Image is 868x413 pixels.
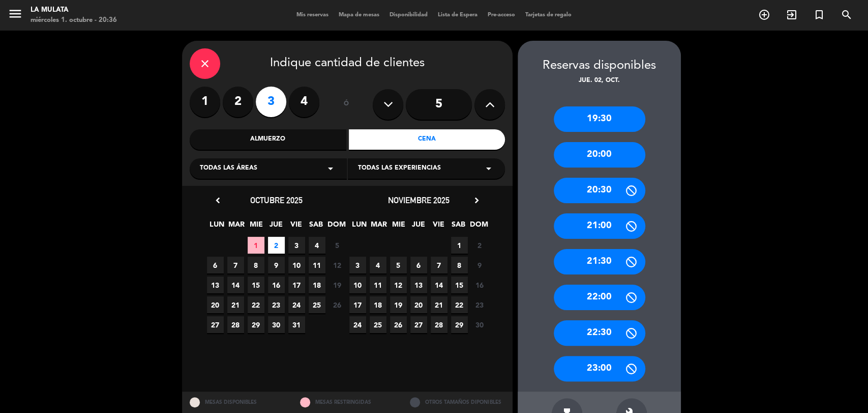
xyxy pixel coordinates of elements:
[483,12,520,18] span: Pre-acceso
[430,218,447,235] span: VIE
[451,316,468,333] span: 29
[554,249,645,274] div: 21:30
[554,178,645,203] div: 20:30
[291,12,334,18] span: Mis reservas
[554,285,645,310] div: 22:00
[8,6,23,25] button: menu
[329,237,346,254] span: 5
[248,277,264,293] span: 15
[268,257,285,273] span: 9
[207,296,224,313] span: 20
[8,6,23,21] i: menu
[451,237,468,254] span: 1
[410,277,427,293] span: 13
[841,9,853,21] i: search
[390,277,407,293] span: 12
[349,257,366,273] span: 3
[758,9,770,21] i: add_circle_outline
[471,296,488,313] span: 23
[207,257,224,273] span: 6
[451,296,468,313] span: 22
[334,12,384,18] span: Mapa de mesas
[410,296,427,313] span: 20
[190,48,505,79] div: Indique cantidad de clientes
[208,218,225,235] span: LUN
[309,237,325,254] span: 4
[288,218,305,235] span: VIE
[431,277,447,293] span: 14
[471,257,488,273] span: 9
[554,320,645,346] div: 22:30
[451,257,468,273] span: 8
[207,316,224,333] span: 27
[248,257,264,273] span: 8
[471,277,488,293] span: 16
[349,129,505,150] div: Cena
[248,316,264,333] span: 29
[199,58,211,70] i: close
[213,195,223,206] i: chevron_left
[308,218,324,235] span: SAB
[371,218,387,235] span: MAR
[388,195,450,205] span: noviembre 2025
[223,87,253,117] label: 2
[288,316,305,333] span: 31
[309,296,325,313] span: 25
[288,277,305,293] span: 17
[268,237,285,254] span: 2
[351,218,368,235] span: LUN
[190,129,346,150] div: Almuerzo
[370,277,386,293] span: 11
[554,213,645,239] div: 21:00
[370,296,386,313] span: 18
[370,316,386,333] span: 25
[227,316,244,333] span: 28
[390,257,407,273] span: 5
[309,257,325,273] span: 11
[329,277,346,293] span: 19
[554,142,645,168] div: 20:00
[390,296,407,313] span: 19
[384,12,433,18] span: Disponibilidad
[483,162,495,175] i: arrow_drop_down
[248,296,264,313] span: 22
[268,277,285,293] span: 16
[329,296,346,313] span: 26
[31,15,117,25] div: miércoles 1. octubre - 20:36
[433,12,483,18] span: Lista de Espera
[324,162,337,175] i: arrow_drop_down
[268,316,285,333] span: 30
[250,195,303,205] span: octubre 2025
[227,277,244,293] span: 14
[227,257,244,273] span: 7
[190,87,220,117] label: 1
[431,296,447,313] span: 21
[410,218,427,235] span: JUE
[329,257,346,273] span: 12
[554,106,645,132] div: 19:30
[370,257,386,273] span: 4
[431,316,447,333] span: 28
[813,9,825,21] i: turned_in_not
[431,257,447,273] span: 7
[450,218,467,235] span: SAB
[228,218,245,235] span: MAR
[248,237,264,254] span: 1
[349,296,366,313] span: 17
[358,163,441,174] span: Todas las experiencias
[410,257,427,273] span: 6
[309,277,325,293] span: 18
[200,163,257,174] span: Todas las áreas
[349,316,366,333] span: 24
[470,218,487,235] span: DOM
[349,277,366,293] span: 10
[554,356,645,381] div: 23:00
[288,257,305,273] span: 10
[518,56,681,76] div: Reservas disponibles
[268,218,285,235] span: JUE
[390,316,407,333] span: 26
[288,237,305,254] span: 3
[268,296,285,313] span: 23
[410,316,427,333] span: 27
[786,9,798,21] i: exit_to_app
